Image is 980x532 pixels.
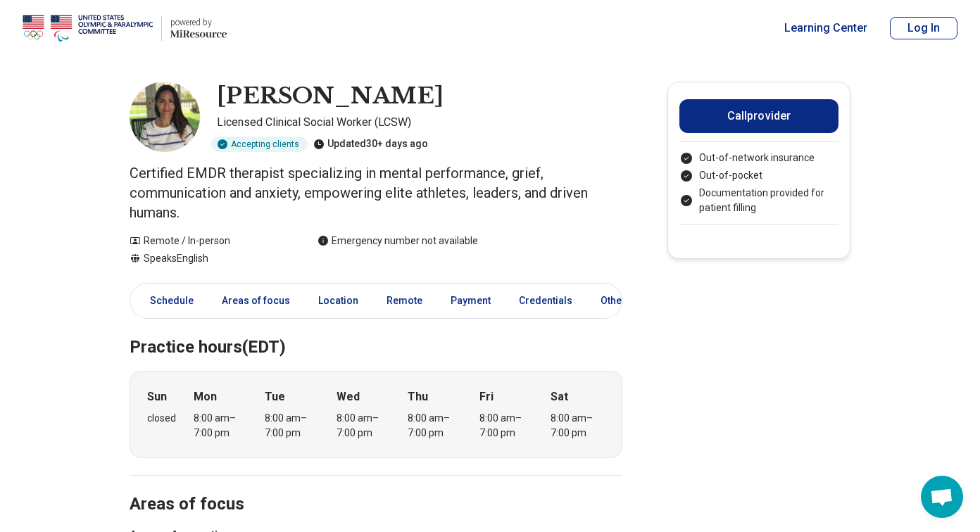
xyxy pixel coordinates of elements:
strong: Tue [265,388,285,405]
div: 8:00 am – 7:00 pm [479,411,534,441]
strong: Fri [479,388,494,405]
div: 8:00 am – 7:00 pm [551,411,605,441]
li: Out-of-pocket [679,168,838,183]
a: Areas of focus [213,286,299,315]
a: Location [310,286,367,315]
a: Remote [378,286,431,315]
a: Other [592,286,643,315]
a: Home page [23,6,227,51]
div: Updated 30+ days ago [313,137,428,152]
p: Licensed Clinical Social Worker (LCSW) [217,114,622,131]
div: 8:00 am – 7:00 pm [408,411,462,441]
li: Out-of-network insurance [679,151,838,165]
a: Learning Center [784,20,867,37]
strong: Sat [551,388,568,405]
div: closed [147,411,176,426]
li: Documentation provided for patient filling [679,186,838,215]
strong: Mon [194,388,217,405]
ul: Payment options [679,151,838,215]
div: 8:00 am – 7:00 pm [337,411,391,441]
div: When does the program meet? [130,371,622,458]
div: Open chat [921,476,963,518]
div: Speaks English [130,251,289,266]
div: 8:00 am – 7:00 pm [265,411,319,441]
strong: Wed [337,388,360,405]
a: Credentials [510,286,581,315]
p: powered by [170,17,227,28]
h2: Practice hours (EDT) [130,302,622,360]
a: Payment [442,286,499,315]
h1: [PERSON_NAME] [217,82,444,111]
strong: Sun [147,388,167,405]
button: Log In [890,17,957,39]
p: Certified EMDR therapist specializing in mental performance, grief, communication and anxiety, em... [130,163,622,222]
a: Schedule [133,286,202,315]
img: Amy Pope-Latham, Licensed Clinical Social Worker (LCSW) [130,82,200,152]
strong: Thu [408,388,428,405]
div: Remote / In-person [130,234,289,248]
button: Callprovider [679,99,838,133]
div: Accepting clients [211,137,308,152]
h2: Areas of focus [130,459,622,517]
div: Emergency number not available [318,234,478,248]
div: 8:00 am – 7:00 pm [194,411,248,441]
